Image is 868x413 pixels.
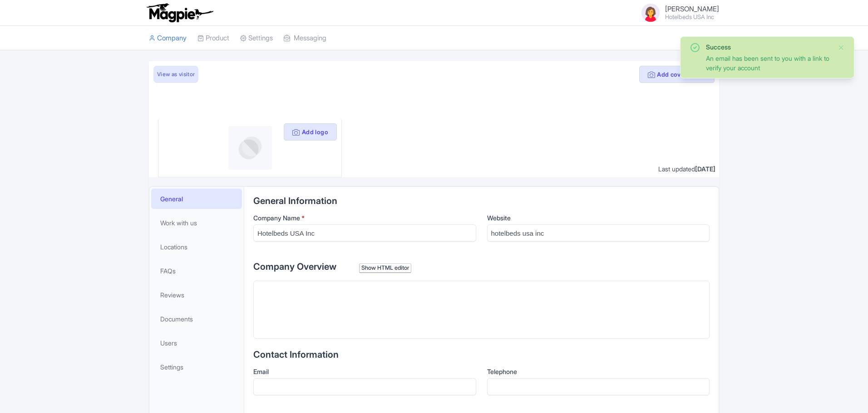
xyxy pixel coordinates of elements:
[253,261,336,272] span: Company Overview
[634,2,719,24] a: [PERSON_NAME] Hotelbeds USA Inc
[151,285,242,305] a: Reviews
[160,314,193,324] span: Documents
[151,357,242,377] a: Settings
[665,5,719,13] span: [PERSON_NAME]
[253,368,269,375] span: Email
[240,26,273,51] a: Settings
[695,165,715,173] span: [DATE]
[160,362,183,372] span: Settings
[160,290,184,300] span: Reviews
[160,266,176,276] span: FAQs
[253,214,300,222] span: Company Name
[284,123,337,141] button: Add logo
[487,214,511,222] span: Website
[149,26,187,51] a: Company
[706,42,830,52] div: Success
[838,42,845,53] button: Close
[151,237,242,257] a: Locations
[151,213,242,233] a: Work with us
[153,66,198,83] a: View as visitor
[487,368,517,375] span: Telephone
[197,26,229,51] a: Product
[160,338,177,348] span: Users
[359,263,411,273] div: Show HTML editor
[160,194,183,204] span: General
[151,261,242,281] a: FAQs
[640,2,661,24] img: avatar_key_member-9c1dde93af8b07d7383eb8b5fb890c87.png
[228,126,272,170] img: profile-logo-d1a8e230fb1b8f12adc913e4f4d7365c.png
[151,189,242,209] a: General
[160,218,197,228] span: Work with us
[284,26,326,51] a: Messaging
[151,333,242,353] a: Users
[144,3,215,23] img: logo-ab69f6fb50320c5b225c76a69d11143b.png
[253,350,710,360] h2: Contact Information
[706,53,830,73] div: An email has been sent to you with a link to verify your account
[665,14,719,20] small: Hotelbeds USA Inc
[160,242,187,252] span: Locations
[639,66,715,83] button: Add cover photo
[253,196,710,206] h2: General Information
[658,164,715,174] div: Last updated
[151,309,242,329] a: Documents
